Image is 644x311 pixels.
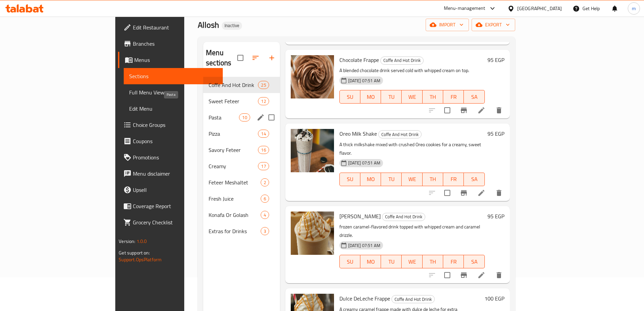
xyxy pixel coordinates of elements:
[133,153,217,161] span: Promotions
[380,57,424,65] div: Coffe And Hot Drink
[487,129,504,138] h6: 95 EGP
[261,179,269,186] span: 2
[261,196,269,202] span: 6
[487,212,504,221] h6: 95 EGP
[118,165,223,182] a: Menu disclaimer
[118,198,223,214] a: Coverage Report
[203,93,280,109] div: Sweet Feteer12
[440,268,454,282] span: Select to update
[129,105,217,113] span: Edit Menu
[258,147,268,153] span: 16
[339,66,485,75] p: A blended chocolate drink served cold with whipped cream on top.
[203,207,280,223] div: Konafa Or Golash4
[118,19,223,36] a: Edit Restaurant
[258,81,269,89] div: items
[342,92,358,102] span: SU
[261,195,269,203] div: items
[209,162,258,170] div: Creamy
[456,102,472,118] button: Branch-specific-item
[261,228,269,235] span: 3
[118,36,223,52] a: Branches
[133,137,217,145] span: Coupons
[118,133,223,149] a: Coupons
[378,130,422,138] div: Coffe And Hot Drink
[129,72,217,80] span: Sections
[118,52,223,68] a: Menus
[258,146,269,154] div: items
[129,88,217,96] span: Full Menu View
[467,257,482,267] span: SA
[239,113,250,121] div: items
[467,92,482,102] span: SA
[423,90,443,104] button: TH
[360,90,381,104] button: MO
[133,202,217,210] span: Coverage Report
[134,56,217,64] span: Menus
[261,212,269,218] span: 4
[382,213,425,221] span: Coffe And Hot Drink
[291,55,334,98] img: Chocolate Frappe
[446,92,461,102] span: FR
[118,117,223,133] a: Choice Groups
[209,130,258,138] span: Pizza
[209,113,239,121] span: Pasta
[256,112,266,123] button: edit
[360,255,381,268] button: MO
[203,77,280,93] div: Coffe And Hot Drink25
[209,178,260,186] span: Feteer Meshaltet
[443,90,464,104] button: FR
[258,82,268,88] span: 25
[517,5,562,12] div: [GEOGRAPHIC_DATA]
[137,237,147,246] span: 1.0.0
[402,173,422,186] button: WE
[133,170,217,178] span: Menu disclaimer
[392,295,434,303] span: Coffe And Hot Drink
[261,178,269,186] div: items
[203,142,280,158] div: Savory Feteer16
[258,98,268,105] span: 12
[291,129,334,172] img: Oreo Milk Shake
[423,255,443,268] button: TH
[339,129,377,139] span: Oreo Milk Shake
[384,92,399,102] span: TU
[133,40,217,48] span: Branches
[209,146,258,154] div: Savory Feteer
[404,174,420,184] span: WE
[443,173,464,186] button: FR
[345,160,383,166] span: [DATE] 07:51 AM
[133,186,217,194] span: Upsell
[233,51,247,65] span: Select all sections
[264,50,280,66] button: Add section
[209,211,260,219] div: Konafa Or Golash
[118,182,223,198] a: Upsell
[381,173,402,186] button: TU
[446,257,461,267] span: FR
[456,267,472,283] button: Branch-specific-item
[425,92,440,102] span: TH
[209,195,260,203] span: Fresh Juice
[222,23,242,28] span: Inactive
[203,223,280,239] div: Extras for Drinks3
[133,218,217,226] span: Grocery Checklist
[339,140,485,157] p: A thick milkshake mixed with crushed Oreo cookies for a creamy, sweet flavor.
[345,77,383,84] span: [DATE] 07:51 AM
[339,255,360,268] button: SU
[124,101,223,117] a: Edit Menu
[425,257,440,267] span: TH
[431,21,463,29] span: import
[119,248,150,257] span: Get support on:
[203,126,280,142] div: Pizza14
[291,212,334,255] img: Carmel Frappe
[379,131,421,138] span: Coffe And Hot Drink
[339,223,485,240] p: frozen caramel-flavored drink topped with whipped cream and caramel drizzle.
[404,257,420,267] span: WE
[119,237,135,246] span: Version:
[381,255,402,268] button: TU
[209,227,260,235] span: Extras for Drinks
[384,257,399,267] span: TU
[261,211,269,219] div: items
[464,255,484,268] button: SA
